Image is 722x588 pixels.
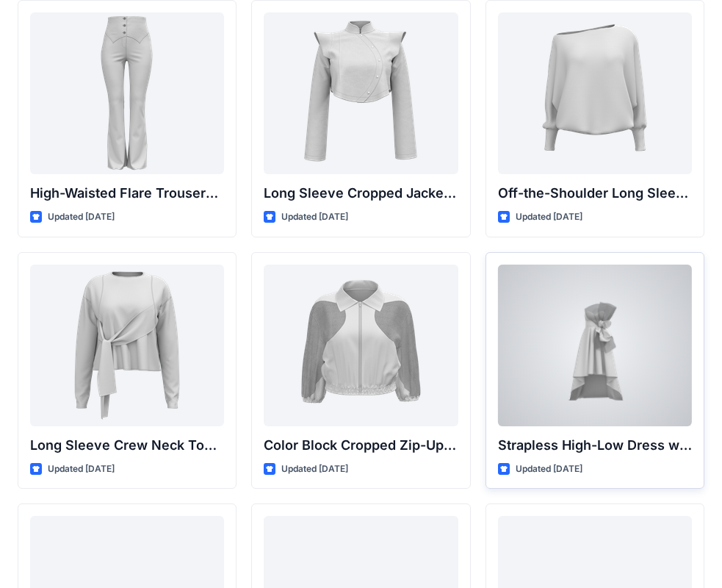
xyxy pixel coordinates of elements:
p: Updated [DATE] [48,209,115,225]
p: Updated [DATE] [281,209,348,225]
a: Strapless High-Low Dress with Side Bow Detail [498,265,692,426]
p: Updated [DATE] [48,462,115,477]
p: Updated [DATE] [516,462,582,477]
p: Updated [DATE] [516,209,582,225]
p: Strapless High-Low Dress with Side Bow Detail [498,435,692,456]
p: High-Waisted Flare Trousers with Button Detail [30,183,224,204]
a: Long Sleeve Cropped Jacket with Mandarin Collar and Shoulder Detail [264,12,458,174]
p: Updated [DATE] [281,462,348,477]
a: Color Block Cropped Zip-Up Jacket with Sheer Sleeves [264,265,458,426]
a: High-Waisted Flare Trousers with Button Detail [30,12,224,174]
p: Off-the-Shoulder Long Sleeve Top [498,183,692,204]
p: Long Sleeve Cropped Jacket with Mandarin Collar and Shoulder Detail [264,183,458,204]
p: Color Block Cropped Zip-Up Jacket with Sheer Sleeves [264,435,458,456]
a: Off-the-Shoulder Long Sleeve Top [498,12,692,174]
p: Long Sleeve Crew Neck Top with Asymmetrical Tie Detail [30,435,224,456]
a: Long Sleeve Crew Neck Top with Asymmetrical Tie Detail [30,265,224,426]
